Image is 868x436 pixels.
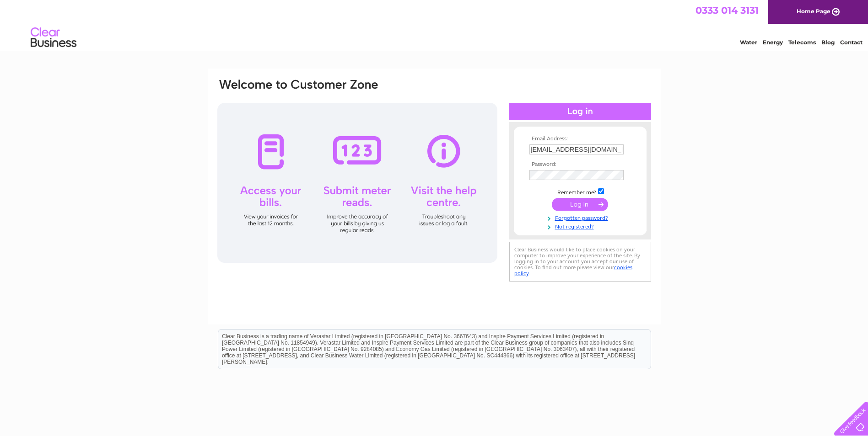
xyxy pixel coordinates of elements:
[514,264,632,276] a: cookies policy
[763,39,783,46] a: Energy
[695,5,759,16] a: 0333 014 3131
[218,5,651,44] div: Clear Business is a trading name of Verastar Limited (registered in [GEOGRAPHIC_DATA] No. 3667643...
[552,198,608,211] input: Submit
[527,136,633,142] th: Email Address:
[527,161,633,168] th: Password:
[788,39,816,46] a: Telecoms
[740,39,757,46] a: Water
[529,213,633,222] a: Forgotten password?
[527,187,633,196] td: Remember me?
[840,39,863,46] a: Contact
[30,24,77,52] img: logo.png
[509,242,651,282] div: Clear Business would like to place cookies on your computer to improve your experience of the sit...
[821,39,835,46] a: Blog
[529,222,633,230] a: Not registered?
